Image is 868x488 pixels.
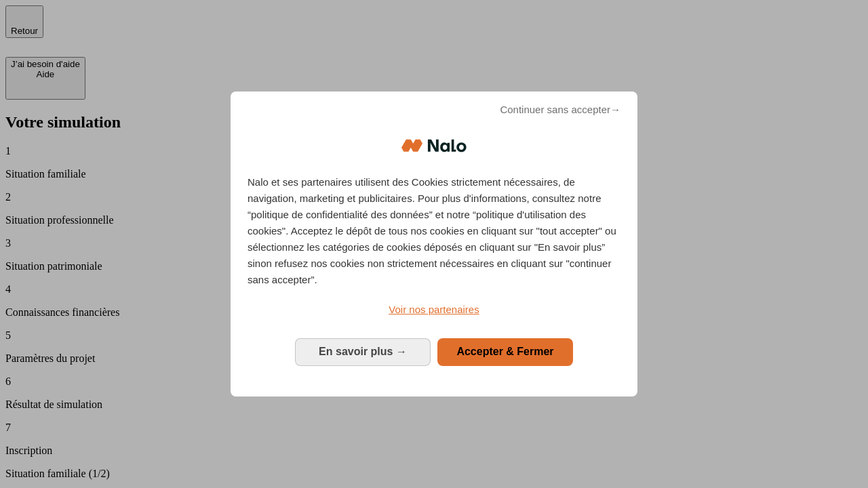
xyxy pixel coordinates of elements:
[295,338,431,365] button: En savoir plus: Configurer vos consentements
[437,338,573,365] button: Accepter & Fermer: Accepter notre traitement des données et fermer
[231,91,637,396] div: Bienvenue chez Nalo Gestion du consentement
[319,346,407,357] span: En savoir plus →
[248,174,620,288] p: Nalo et ses partenaires utilisent des Cookies strictement nécessaires, de navigation, marketing e...
[401,125,467,166] img: Logo
[500,102,620,118] span: Continuer sans accepter→
[248,302,620,318] a: Voir nos partenaires
[389,304,479,315] span: Voir nos partenaires
[456,346,553,357] span: Accepter & Fermer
